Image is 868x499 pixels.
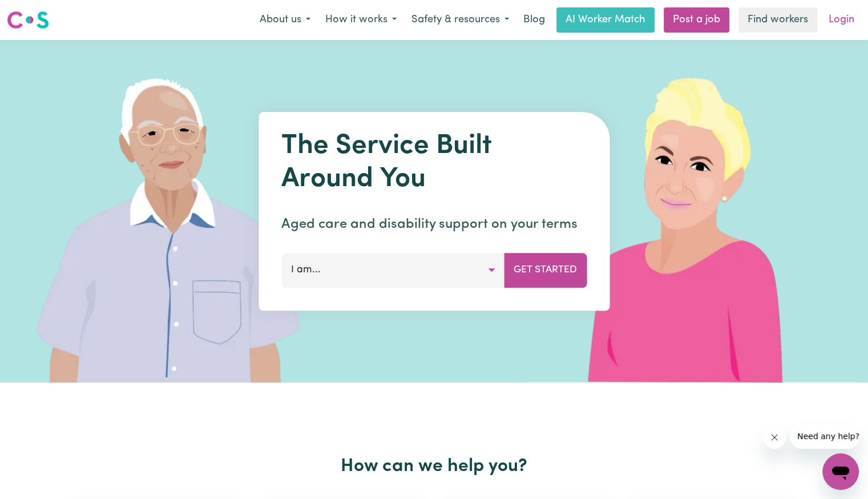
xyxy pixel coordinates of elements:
a: Blog [516,7,552,33]
h1: The Service Built Around You [281,130,587,196]
iframe: Button to launch messaging window [822,453,859,490]
button: Safety & resources [404,8,516,32]
button: How it works [318,8,404,32]
a: Find workers [738,7,817,33]
p: Aged care and disability support on your terms [281,214,587,235]
img: Careseekers logo [7,10,49,30]
button: About us [252,8,318,32]
button: I am... [281,253,504,287]
a: Post a job [664,7,729,33]
button: Get Started [504,253,587,287]
iframe: Message from company [790,424,859,449]
a: Login [822,7,861,33]
a: AI Worker Match [556,7,655,33]
iframe: Close message [763,426,786,449]
span: Need any help? [7,8,69,17]
h2: How can we help you? [64,456,804,477]
a: Careseekers logo [7,7,49,33]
